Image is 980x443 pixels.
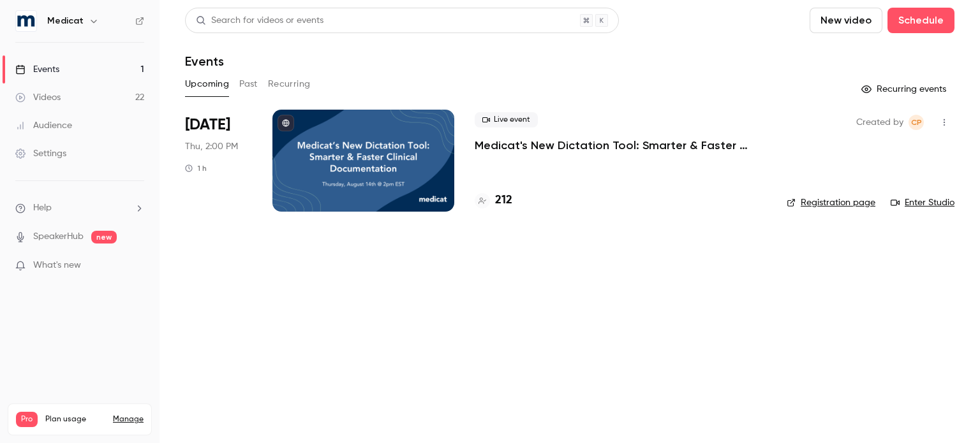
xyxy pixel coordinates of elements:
button: Schedule [887,8,954,33]
a: Medicat's New Dictation Tool: Smarter & Faster Clinical Documentation [475,138,766,153]
div: 1 h [185,163,207,173]
button: Recurring [268,74,311,94]
span: Thu, 2:00 PM [185,140,238,153]
img: Medicat [16,11,36,31]
span: Help [33,201,52,215]
span: What's new [33,259,81,272]
a: Registration page [787,196,875,209]
span: Plan usage [45,414,105,425]
h6: Medicat [47,15,84,27]
a: Manage [113,414,144,425]
div: Events [15,63,59,76]
button: Upcoming [185,74,229,94]
a: Enter Studio [891,196,954,209]
div: Videos [15,91,61,104]
button: Past [239,74,258,94]
h4: 212 [495,192,512,209]
h1: Events [185,54,224,69]
button: Recurring events [856,79,954,99]
span: CP [911,115,922,130]
li: help-dropdown-opener [15,201,144,215]
span: Created by [856,115,903,130]
div: Audience [15,119,72,132]
span: Live event [475,112,538,127]
span: Claire Powell [909,115,924,130]
span: new [91,231,117,243]
a: 212 [475,192,512,209]
iframe: Noticeable Trigger [129,260,144,272]
a: SpeakerHub [33,230,84,243]
button: New video [810,8,882,33]
div: Aug 14 Thu, 2:00 PM (America/New York) [185,110,252,212]
span: [DATE] [185,115,230,135]
div: Search for videos or events [196,14,323,27]
span: Pro [16,412,38,427]
div: Settings [15,147,66,160]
